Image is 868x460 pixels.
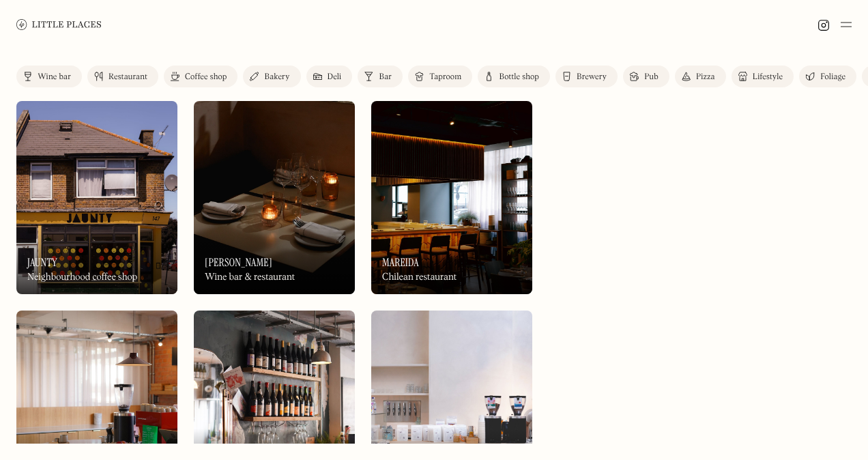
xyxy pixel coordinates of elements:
[371,101,532,294] a: MareidaMareidaMareidaChilean restaurant
[577,73,607,81] div: Brewery
[16,101,177,294] a: JauntyJauntyJauntyNeighbourhood coffee shop
[382,272,457,283] div: Chilean restaurant
[264,73,289,81] div: Bakery
[185,73,227,81] div: Coffee shop
[306,66,353,87] a: Deli
[371,101,532,294] img: Mareida
[478,66,550,87] a: Bottle shop
[164,66,237,87] a: Coffee shop
[644,73,659,81] div: Pub
[358,66,403,87] a: Bar
[675,66,726,87] a: Pizza
[205,256,272,269] h3: [PERSON_NAME]
[205,272,295,283] div: Wine bar & restaurant
[696,73,715,81] div: Pizza
[499,73,539,81] div: Bottle shop
[753,73,783,81] div: Lifestyle
[328,73,342,81] div: Deli
[799,66,856,87] a: Foliage
[379,73,392,81] div: Bar
[194,101,355,294] img: Luna
[382,256,419,269] h3: Mareida
[429,73,461,81] div: Taproom
[732,66,794,87] a: Lifestyle
[38,73,71,81] div: Wine bar
[243,66,300,87] a: Bakery
[27,256,57,269] h3: Jaunty
[108,73,147,81] div: Restaurant
[408,66,472,87] a: Taproom
[820,73,845,81] div: Foliage
[16,101,177,294] img: Jaunty
[194,101,355,294] a: LunaLuna[PERSON_NAME]Wine bar & restaurant
[555,66,618,87] a: Brewery
[87,66,158,87] a: Restaurant
[27,272,137,283] div: Neighbourhood coffee shop
[623,66,669,87] a: Pub
[16,66,82,87] a: Wine bar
